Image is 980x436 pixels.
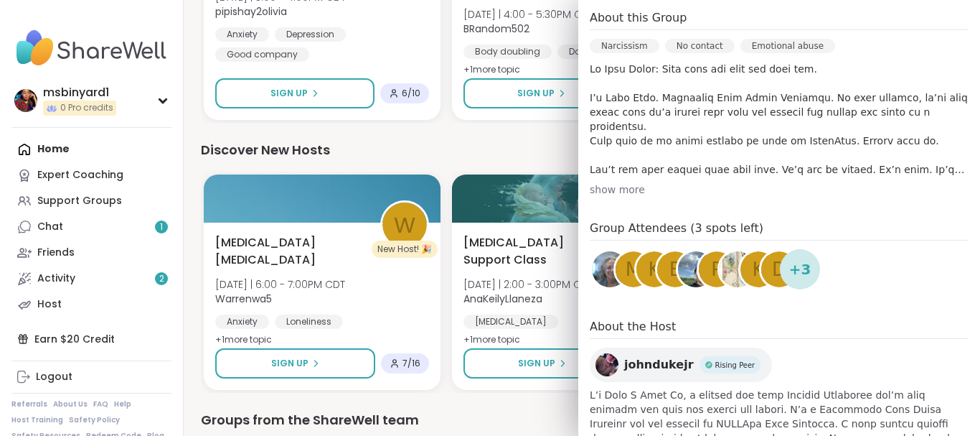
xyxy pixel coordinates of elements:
a: m [613,249,654,289]
div: show more [590,182,969,197]
a: Logout [11,364,171,390]
a: k [738,249,778,289]
span: k [752,256,764,284]
div: Earn $20 Credit [11,326,171,352]
span: Sign Up [270,87,308,100]
h4: About the Host [590,318,969,339]
h4: Group Attendees (3 spots left) [590,220,969,241]
a: Expert Coaching [11,162,171,188]
span: [DATE] | 2:00 - 3:00PM CDT [463,277,593,292]
img: msbinyard1 [14,89,37,112]
div: Good company [215,47,309,62]
img: johndukejr [595,353,618,376]
span: 1 [160,221,163,233]
a: johndukejrjohndukejrRising PeerRising Peer [590,348,772,382]
img: janagee [592,251,628,287]
p: Lo Ipsu Dolor: Sita cons adi elit sed doei tem. I’u Labo Etdo. Magnaaliq Enim Admin Veniamqu. No ... [590,62,969,177]
a: Activity2 [11,266,171,292]
div: New Host! 🎉 [372,241,438,258]
h4: About this Group [590,9,687,27]
span: + 3 [789,259,811,280]
a: Referrals [11,399,47,409]
span: [MEDICAL_DATA] [MEDICAL_DATA] [215,234,364,269]
span: e [669,256,681,284]
b: BRandom502 [463,22,529,36]
div: Anxiety [215,315,269,329]
div: No contact [665,39,735,53]
img: Rising Peer [705,361,712,368]
a: steph24 [676,249,716,289]
span: [MEDICAL_DATA] Support Class [463,234,613,269]
span: W [394,208,415,242]
img: GayleG [720,251,755,287]
div: Chat [37,220,63,234]
div: Emotional abuse [740,39,835,53]
a: FAQ [93,399,108,409]
a: Host Training [11,415,63,425]
button: Sign Up [463,348,621,379]
span: 2 [159,273,164,285]
span: d [772,256,786,284]
img: ShareWell Nav Logo [11,23,171,73]
a: e [655,249,695,289]
span: 6 / 10 [402,88,420,99]
a: Chat1 [11,214,171,240]
div: [MEDICAL_DATA] [463,315,558,329]
a: k [634,249,674,289]
div: Host [37,297,62,312]
span: Rising Peer [715,360,755,371]
span: 0 Pro credits [60,102,113,114]
div: Activity [37,272,75,286]
span: [DATE] | 4:00 - 5:30PM CDT [463,7,594,22]
span: p [711,256,722,284]
div: Expert Coaching [37,168,123,182]
span: Sign Up [518,357,555,370]
span: [DATE] | 6:00 - 7:00PM CDT [215,277,345,292]
span: johndukejr [624,356,694,374]
button: Sign Up [215,78,374,108]
div: Support Groups [37,194,122,208]
button: Sign Up [463,78,620,108]
a: About Us [53,399,88,409]
div: Narcissism [590,39,659,53]
div: Groups from the ShareWell team [201,410,963,430]
a: Support Groups [11,188,171,214]
span: k [648,256,660,284]
span: 7 / 16 [402,358,420,369]
div: Depression [275,27,346,42]
img: steph24 [678,251,714,287]
b: pipishay2olivia [215,4,287,19]
span: m [626,256,641,284]
a: Safety Policy [69,415,120,425]
a: Help [114,399,131,409]
div: msbinyard1 [43,85,116,101]
a: GayleG [717,249,758,289]
div: Friends [37,246,75,260]
div: Daily check-in [557,45,644,59]
a: d [759,249,799,289]
a: janagee [590,249,630,289]
div: Anxiety [215,27,269,42]
a: Host [11,292,171,317]
button: Sign Up [215,348,375,379]
div: Loneliness [275,315,343,329]
span: Sign Up [271,357,308,370]
a: Friends [11,240,171,266]
span: Sign Up [517,87,555,100]
b: AnaKeilyLlaneza [463,292,542,306]
b: Warrenwa5 [215,292,272,306]
div: Discover New Hosts [201,140,963,160]
div: Logout [36,370,72,384]
a: p [697,249,737,289]
div: Body doubling [463,45,552,59]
